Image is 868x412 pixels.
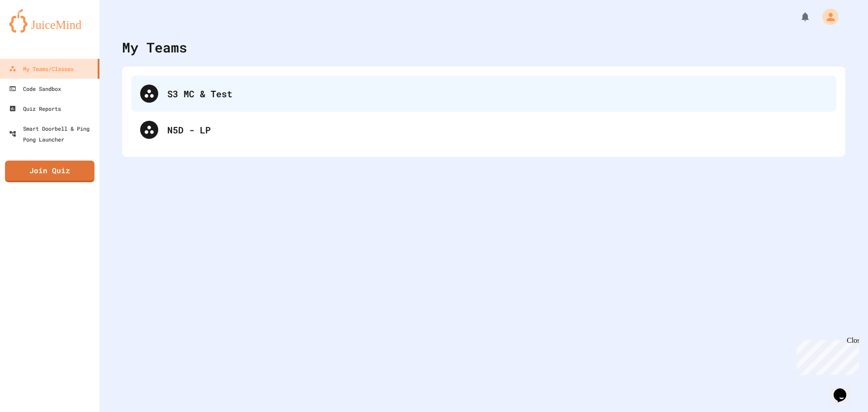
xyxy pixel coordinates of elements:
[167,87,827,100] div: S3 MC & Test
[793,336,859,375] iframe: chat widget
[131,112,836,148] div: N5D - LP
[783,9,813,24] div: My Notifications
[9,9,90,33] img: logo-orange.svg
[4,4,62,57] div: Chat with us now!Close
[813,6,841,27] div: My Account
[9,63,74,74] div: My Teams/Classes
[830,376,859,403] iframe: chat widget
[5,161,94,182] a: Join Quiz
[122,37,187,57] div: My Teams
[9,103,61,114] div: Quiz Reports
[167,123,827,137] div: N5D - LP
[131,76,836,112] div: S3 MC & Test
[9,83,61,94] div: Code Sandbox
[9,123,96,145] div: Smart Doorbell & Ping Pong Launcher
